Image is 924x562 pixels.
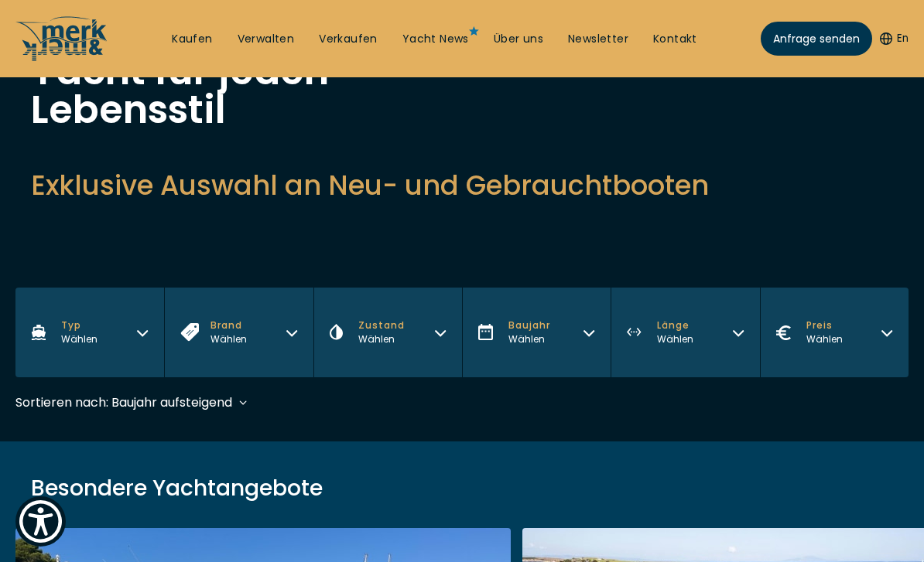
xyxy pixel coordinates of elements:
[611,288,759,377] button: LängeWählen
[61,318,98,332] span: Typ
[238,32,295,47] a: Verwalten
[358,332,405,346] div: Wählen
[462,288,611,377] button: BaujahrWählen
[760,288,909,377] button: PreisWählen
[508,332,550,346] div: Wählen
[358,318,405,332] span: Zustand
[657,318,693,332] span: Länge
[164,288,313,377] button: BrandWählen
[761,22,872,56] a: Anfrage senden
[15,288,164,377] button: TypWählen
[806,318,843,332] span: Preis
[15,496,66,547] button: Show Accessibility Preferences
[31,166,893,204] h2: Exklusive Auswahl an Neu- und Gebrauchtbooten
[806,332,843,346] div: Wählen
[15,393,232,412] div: Sortieren nach: Baujahr aufsteigend
[210,332,247,346] div: Wählen
[319,32,378,47] a: Verkaufen
[880,31,909,46] button: En
[657,332,693,346] div: Wählen
[773,31,860,47] span: Anfrage senden
[172,32,212,47] a: Kaufen
[494,32,543,47] a: Über uns
[61,332,98,346] div: Wählen
[653,32,697,47] a: Kontakt
[210,318,247,332] span: Brand
[313,288,462,377] button: ZustandWählen
[31,13,341,129] h1: Die passende Yacht für jeden Lebensstil
[402,32,469,47] a: Yacht News
[568,32,628,47] a: Newsletter
[508,318,550,332] span: Baujahr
